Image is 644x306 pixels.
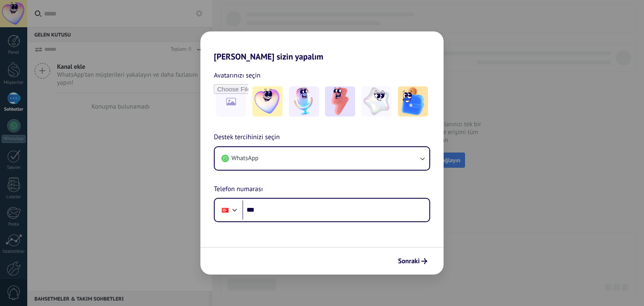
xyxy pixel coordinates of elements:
[398,86,428,117] img: -5.jpeg
[214,70,260,81] span: Avatarınızı seçin
[214,184,263,195] span: Telefon numarası
[325,86,355,117] img: -3.jpeg
[361,86,392,117] img: -4.jpeg
[217,201,233,219] div: Turkey: + 90
[394,254,431,268] button: Sonraki
[214,132,280,143] span: Destek tercihinizi seçin
[231,154,258,163] span: WhatsApp
[215,147,429,170] button: WhatsApp
[252,86,283,117] img: -1.jpeg
[200,31,444,62] h2: [PERSON_NAME] sizin yapalım
[289,86,319,117] img: -2.jpeg
[398,258,420,264] span: Sonraki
